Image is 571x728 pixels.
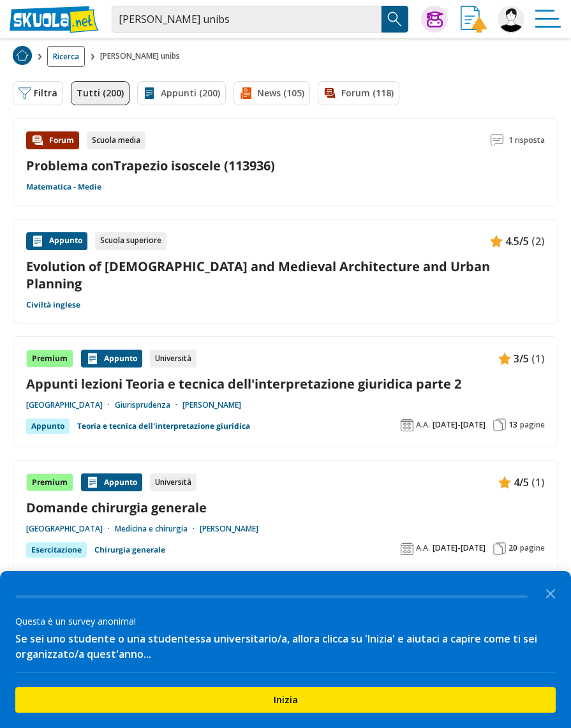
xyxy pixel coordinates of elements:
div: Università [150,350,197,368]
a: Giurisprudenza [115,400,182,410]
img: Home [13,46,32,65]
a: Home [13,46,32,67]
a: [GEOGRAPHIC_DATA] [26,524,115,534]
div: Esercitazione [26,542,87,558]
img: Invia appunto [461,6,487,33]
a: Chirurgia generale [94,542,165,558]
div: Appunto [81,350,142,368]
a: Evolution of [DEMOGRAPHIC_DATA] and Medieval Architecture and Urban Planning [26,258,545,292]
span: pagine [520,543,545,553]
a: Matematica - Medie [26,182,101,192]
img: News filtro contenuto [239,87,252,100]
div: Appunto [26,419,70,434]
a: Teoria e tecnica dell'interpretazione giuridica [77,419,250,434]
img: Appunti contenuto [31,235,44,248]
a: Appunti lezioni Teoria e tecnica dell'interpretazione giuridica parte 2 [26,375,545,392]
span: 20 [508,543,517,553]
a: Appunti (200) [137,81,226,105]
span: [DATE]-[DATE] [433,543,486,553]
img: Pagine [493,419,506,431]
span: [PERSON_NAME] unibs [100,46,185,67]
a: Medicina e chirurgia [115,524,200,534]
div: Questa è un survey anonima! [15,614,556,628]
div: Scuola superiore [95,232,167,250]
a: Forum (118) [318,81,399,105]
img: Appunti contenuto [498,476,511,489]
span: 1 risposta [508,131,545,149]
div: Appunto [81,473,142,491]
a: Ricerca [47,46,85,67]
a: Tutti (200) [71,81,130,105]
button: Filtra [13,81,63,105]
button: Close the survey [538,580,563,605]
img: Cerca appunti, riassunti o versioni [385,10,404,29]
img: Filtra filtri mobile [19,87,31,100]
div: Premium [26,473,73,491]
span: 3/5 [514,350,529,367]
img: Forum filtro contenuto [323,87,336,100]
img: Appunti contenuto [86,476,99,489]
a: News (105) [234,81,310,105]
img: Menù [535,6,561,33]
button: Search Button [382,6,408,33]
a: [GEOGRAPHIC_DATA] [26,400,115,410]
div: Appunto [26,232,87,250]
div: Università [150,473,197,491]
span: (2) [531,233,545,249]
span: 13 [508,420,517,430]
img: Appunti contenuto [86,352,99,365]
button: Inizia [15,687,556,713]
span: A.A. [416,420,430,430]
a: Domande chirurgia generale [26,499,545,516]
img: Appunti filtro contenuto [143,87,156,100]
a: Problema conTrapezio isoscele (113936) [26,157,275,174]
img: Appunti contenuto [490,235,503,248]
img: Anno accademico [401,542,413,555]
img: Anno accademico [401,419,413,431]
div: Scuola media [87,131,145,149]
span: [DATE]-[DATE] [433,420,486,430]
input: Cerca appunti, riassunti o versioni [112,6,382,33]
img: Forum contenuto [31,134,44,147]
span: A.A. [416,543,430,553]
span: (1) [531,350,545,367]
a: Civiltà inglese [26,300,80,310]
a: [PERSON_NAME] [182,400,241,410]
img: Chiedi Tutor AI [427,11,443,27]
img: Pagine [493,542,506,555]
span: (1) [531,474,545,491]
span: 4.5/5 [505,233,529,249]
a: [PERSON_NAME] [200,524,258,534]
div: Premium [26,350,73,368]
img: Appunti contenuto [498,352,511,365]
div: Se sei uno studente o una studentessa universitario/a, allora clicca su 'Inizia' e aiutaci a capi... [15,631,556,662]
span: pagine [520,420,545,430]
img: Saraamira [498,6,524,33]
span: 4/5 [514,474,529,491]
div: Forum [26,131,79,149]
img: Commenti lettura [491,134,503,147]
